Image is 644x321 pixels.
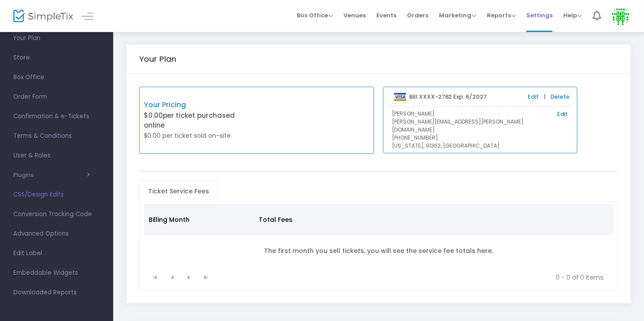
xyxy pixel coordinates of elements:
[563,11,582,20] span: Help
[392,110,568,118] p: [PERSON_NAME]
[439,11,476,20] span: Marketing
[13,52,100,64] span: Store
[143,184,215,198] span: Ticket Service Fees
[13,228,100,240] span: Advanced Options
[13,150,100,161] span: User & Roles
[144,235,614,267] td: The first month you sell tickets, you will see the service fee totals here.
[557,110,568,119] a: Edit
[542,92,548,101] span: |
[487,11,516,20] span: Reports
[221,273,604,282] kendo-pager-info: 0 - 0 of 0 items
[13,209,100,220] span: Conversion Tracking Code
[13,32,100,44] span: Your Plan
[144,131,257,140] p: $0.00 per ticket sold on-site
[394,93,407,101] img: visa.png
[13,189,100,201] span: CSS/Design Edits
[144,111,257,131] p: $0.00 per ticket purchased online
[344,4,366,27] span: Venues
[526,4,553,27] span: Settings
[139,54,177,64] h5: Your Plan
[13,130,100,142] span: Terms & Conditions
[392,142,568,150] p: [US_STATE], 91362, [GEOGRAPHIC_DATA]
[13,172,90,179] button: Plugins
[13,72,100,83] span: Box Office
[253,204,353,235] th: Total Fees
[13,111,100,122] span: Confirmation & e-Tickets
[144,204,254,235] th: Billing Month
[297,11,333,20] span: Box Office
[13,91,100,103] span: Order Form
[13,248,100,259] span: Edit Label
[144,100,257,110] p: Your Pricing
[13,267,100,279] span: Embeddable Widgets
[409,92,487,101] b: Bill XXXX-2762 Exp: 6/2027
[144,204,614,267] div: Data table
[407,4,428,27] span: Orders
[376,4,396,27] span: Events
[392,134,568,142] p: [PHONE_NUMBER]
[13,287,100,298] span: Downloaded Reports
[392,118,568,134] p: [PERSON_NAME][EMAIL_ADDRESS][PERSON_NAME][DOMAIN_NAME]
[550,92,569,101] a: Delete
[528,92,539,101] a: Edit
